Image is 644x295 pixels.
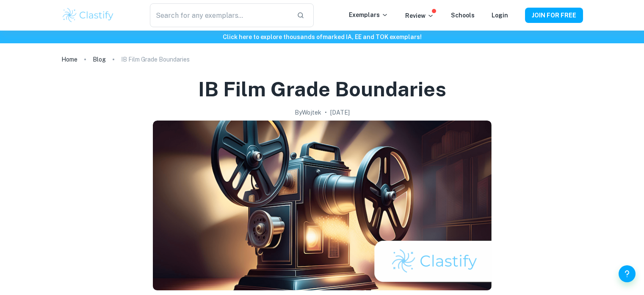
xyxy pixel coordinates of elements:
[325,108,327,117] p: •
[405,11,434,20] p: Review
[2,32,642,42] h6: Click here to explore thousands of marked IA, EE and TOK exemplars !
[61,7,115,24] img: Clastify logo
[150,3,290,27] input: Search for any exemplars...
[153,121,492,290] img: IB Film Grade Boundaries cover image
[492,12,508,19] a: Login
[330,108,350,117] h2: [DATE]
[451,12,475,19] a: Schools
[525,8,583,23] button: JOIN FOR FREE
[349,10,388,20] p: Exemplars
[93,53,106,65] a: Blog
[198,76,446,103] h1: IB Film Grade Boundaries
[619,265,636,282] button: Help and Feedback
[295,108,321,117] h2: By Wojtek
[121,55,190,64] p: IB Film Grade Boundaries
[61,53,77,65] a: Home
